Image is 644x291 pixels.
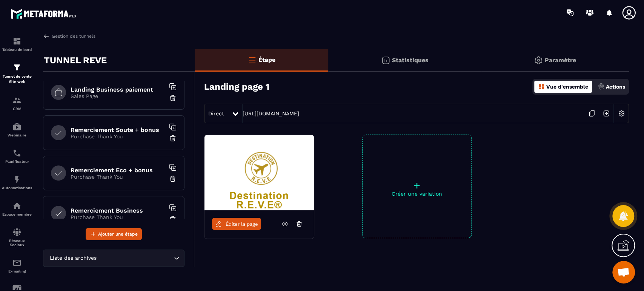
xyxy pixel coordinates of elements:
img: formation [12,96,22,105]
a: [URL][DOMAIN_NAME] [243,110,299,116]
img: automations [12,201,22,210]
img: automations [12,122,22,131]
img: bars-o.4a397970.svg [247,55,257,64]
img: trash [169,94,177,102]
img: setting-gr.5f69749f.svg [534,56,543,65]
p: Étape [258,56,275,63]
p: TUNNEL REVE [44,53,107,68]
img: formation [12,37,22,46]
p: Purchase Thank You [71,133,165,139]
a: automationsautomationsEspace membre [2,196,32,222]
span: Ajouter une étape [98,230,138,238]
a: automationsautomationsAutomatisations [2,169,32,196]
img: trash [169,215,177,223]
button: Ajouter une étape [86,228,142,240]
p: Purchase Thank You [71,174,165,180]
h6: Landing Business paiement [71,86,165,93]
img: arrow [43,33,50,40]
p: Tunnel de vente Site web [2,74,32,84]
img: formation [12,63,22,72]
p: Planificateur [2,159,32,164]
p: Actions [606,84,625,90]
p: Créer une variation [363,191,471,197]
a: emailemailE-mailing [2,253,32,279]
img: trash [169,135,177,142]
a: Éditer la page [212,218,261,230]
p: Espace membre [2,212,32,216]
img: image [204,135,314,210]
p: Sales Page [71,93,165,99]
h6: Remerciement Eco + bonus [71,167,165,174]
h3: Landing page 1 [204,81,269,92]
p: Purchase Thank You [71,214,165,220]
a: formationformationCRM [2,90,32,116]
img: social-network [12,228,22,237]
a: automationsautomationsWebinaire [2,116,32,143]
img: email [12,258,22,267]
p: Réseaux Sociaux [2,239,32,247]
p: Statistiques [392,57,429,64]
img: scheduler [12,149,22,158]
a: social-networksocial-networkRéseaux Sociaux [2,222,32,253]
h6: Remerciement Business [71,207,165,214]
div: Search for option [43,250,184,267]
input: Search for option [98,254,172,262]
img: stats.20deebd0.svg [381,56,390,65]
h6: Remerciement Soute + bonus [71,126,165,133]
img: automations [12,175,22,184]
img: dashboard-orange.40269519.svg [538,83,545,90]
p: Vue d'ensemble [546,84,588,90]
div: Ouvrir le chat [612,261,635,283]
span: Éditer la page [226,221,258,227]
p: Paramètre [545,57,576,64]
p: E-mailing [2,269,32,273]
p: Automatisations [2,186,32,190]
img: trash [169,175,177,182]
img: setting-w.858f3a88.svg [614,106,629,121]
p: CRM [2,107,32,111]
p: + [363,180,471,191]
a: Gestion des tunnels [43,33,95,40]
span: Direct [208,110,224,116]
p: Webinaire [2,133,32,137]
span: Liste des archives [48,254,98,262]
a: formationformationTableau de bord [2,31,32,57]
a: formationformationTunnel de vente Site web [2,57,32,90]
img: arrow-next.bcc2205e.svg [599,106,613,121]
img: actions.d6e523a2.png [598,83,604,90]
a: schedulerschedulerPlanificateur [2,143,32,169]
p: Tableau de bord [2,47,32,52]
img: logo [11,7,78,21]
